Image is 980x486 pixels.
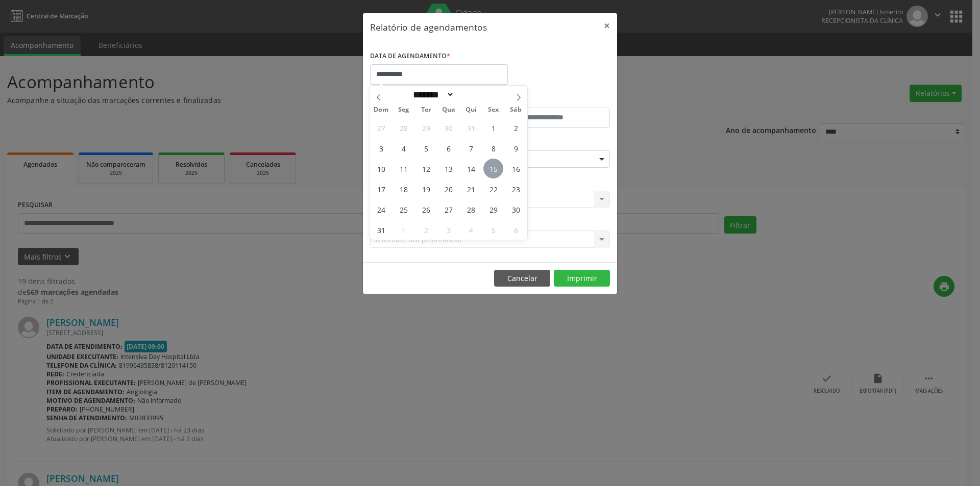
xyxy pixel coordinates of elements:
label: ATÉ [493,92,610,108]
span: Agosto 28, 2025 [461,199,481,219]
span: Agosto 5, 2025 [416,138,436,158]
select: Month [409,89,454,100]
span: Agosto 15, 2025 [483,159,503,178]
span: Julho 31, 2025 [461,118,481,138]
span: Agosto 23, 2025 [506,179,526,199]
span: Agosto 19, 2025 [416,179,436,199]
span: Agosto 25, 2025 [394,199,413,219]
span: Setembro 3, 2025 [438,220,458,240]
h5: Relatório de agendamentos [370,20,487,34]
span: Agosto 2, 2025 [506,118,526,138]
span: Agosto 10, 2025 [371,159,391,178]
span: Setembro 1, 2025 [394,220,413,240]
span: Julho 29, 2025 [416,118,436,138]
span: Agosto 14, 2025 [461,159,481,178]
input: Year [454,89,488,100]
span: Agosto 9, 2025 [506,138,526,158]
span: Agosto 1, 2025 [483,118,503,138]
span: Agosto 11, 2025 [394,159,413,178]
span: Agosto 18, 2025 [394,179,413,199]
span: Agosto 20, 2025 [438,179,458,199]
span: Ter [415,107,437,113]
span: Agosto 26, 2025 [416,199,436,219]
span: Agosto 22, 2025 [483,179,503,199]
span: Agosto 21, 2025 [461,179,481,199]
span: Agosto 7, 2025 [461,138,481,158]
span: Agosto 8, 2025 [483,138,503,158]
span: Julho 28, 2025 [394,118,413,138]
span: Agosto 6, 2025 [438,138,458,158]
span: Agosto 3, 2025 [371,138,391,158]
span: Sex [482,107,505,113]
span: Sáb [505,107,527,113]
span: Seg [393,107,415,113]
span: Setembro 2, 2025 [416,220,436,240]
span: Setembro 5, 2025 [483,220,503,240]
span: Setembro 6, 2025 [506,220,526,240]
span: Dom [370,107,393,113]
span: Setembro 4, 2025 [461,220,481,240]
span: Qua [437,107,460,113]
span: Agosto 31, 2025 [371,220,391,240]
span: Agosto 27, 2025 [438,199,458,219]
span: Agosto 30, 2025 [506,199,526,219]
span: Agosto 17, 2025 [371,179,391,199]
button: Cancelar [494,270,550,287]
span: Agosto 24, 2025 [371,199,391,219]
span: Agosto 16, 2025 [506,159,526,178]
button: Imprimir [554,270,610,287]
span: Qui [460,107,482,113]
label: DATA DE AGENDAMENTO [370,48,450,64]
span: Agosto 29, 2025 [483,199,503,219]
span: Agosto 4, 2025 [394,138,413,158]
span: Julho 27, 2025 [371,118,391,138]
span: Agosto 13, 2025 [438,159,458,178]
span: Julho 30, 2025 [438,118,458,138]
span: Agosto 12, 2025 [416,159,436,178]
button: Close [597,13,617,38]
